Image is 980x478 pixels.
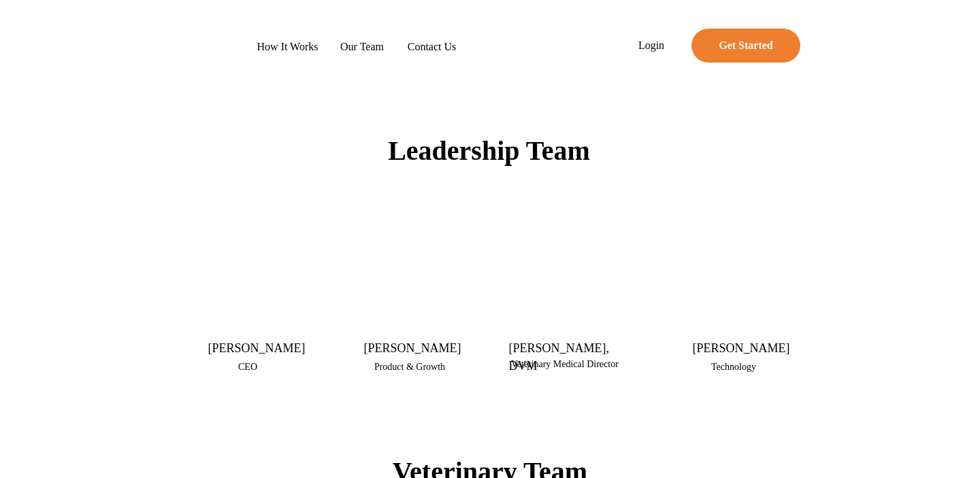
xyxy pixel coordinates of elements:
[396,40,468,53] span: Contact Us
[511,359,619,369] span: Veterinary Medical Director
[247,40,328,54] a: How It Works
[329,40,395,53] span: Our Team
[388,135,590,166] span: Leadership Team
[711,362,756,372] span: Technology
[620,39,683,52] span: Login
[719,39,773,51] strong: Get Started
[620,29,683,63] a: Login
[208,341,306,355] span: [PERSON_NAME]
[247,40,328,53] span: How It Works
[238,362,257,372] span: CEO
[691,29,800,63] a: Get Started
[374,362,445,372] span: Product & Growth
[693,341,790,355] span: [PERSON_NAME]
[509,341,610,373] span: [PERSON_NAME], DVM
[329,40,395,54] a: Our Team
[364,341,461,355] span: [PERSON_NAME]
[396,40,468,54] a: Contact Us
